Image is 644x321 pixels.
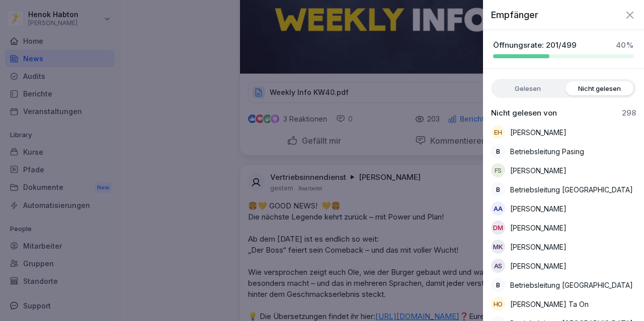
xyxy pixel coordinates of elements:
[510,299,589,309] p: [PERSON_NAME] Ta On
[491,163,505,177] div: FS
[510,146,584,157] p: Betriebsleitung Pasing
[491,201,505,216] div: AA
[510,223,567,233] p: [PERSON_NAME]
[491,259,505,273] div: AS
[491,221,505,235] div: DM
[491,240,505,254] div: MK
[491,144,505,158] div: B
[491,182,505,196] div: B
[491,125,505,139] div: EH
[566,81,633,95] label: Nicht gelesen
[491,108,557,118] p: Nicht gelesen von
[493,40,577,50] p: Öffnungsrate: 201/499
[491,8,538,22] p: Empfänger
[510,165,567,176] p: [PERSON_NAME]
[616,40,634,50] p: 40 %
[494,81,561,95] label: Gelesen
[510,280,633,290] p: Betriebsleitung [GEOGRAPHIC_DATA]
[510,261,567,271] p: [PERSON_NAME]
[622,108,636,118] p: 298
[510,203,567,214] p: [PERSON_NAME]
[510,127,567,138] p: [PERSON_NAME]
[491,297,505,311] div: HO
[510,184,633,195] p: Betriebsleitung [GEOGRAPHIC_DATA]
[491,278,505,292] div: B
[510,242,567,252] p: [PERSON_NAME]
